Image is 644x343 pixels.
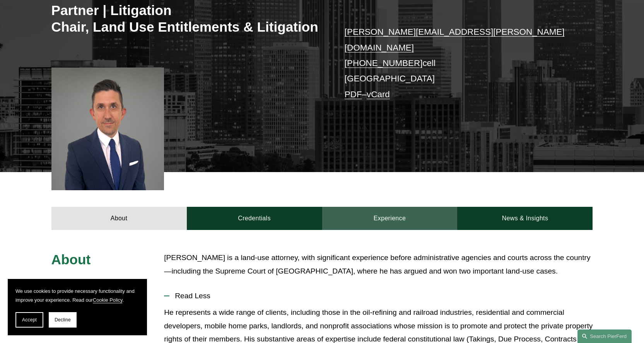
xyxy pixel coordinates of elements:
[169,292,593,300] span: Read Less
[51,2,322,35] h3: Partner | Litigation Chair, Land Use Entitlements & Litigation
[8,279,147,335] section: Cookie banner
[164,286,593,306] button: Read Less
[51,207,187,230] a: About
[49,312,77,328] button: Decline
[345,90,362,99] a: PDF
[15,287,139,304] p: We use cookies to provide necessary functionality and improve your experience. Read our .
[22,317,37,323] span: Accept
[345,27,565,52] a: [PERSON_NAME][EMAIL_ADDRESS][PERSON_NAME][DOMAIN_NAME]
[164,251,593,278] p: [PERSON_NAME] is a land-use attorney, with significant experience before administrative agencies ...
[457,207,593,230] a: News & Insights
[187,207,322,230] a: Credentials
[55,317,71,323] span: Decline
[322,207,458,230] a: Experience
[367,90,390,99] a: vCard
[577,329,632,343] a: Search this site
[345,24,570,102] p: cell [GEOGRAPHIC_DATA] –
[345,58,423,68] a: [PHONE_NUMBER]
[51,252,91,267] span: About
[93,297,123,303] a: Cookie Policy
[15,312,43,328] button: Accept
